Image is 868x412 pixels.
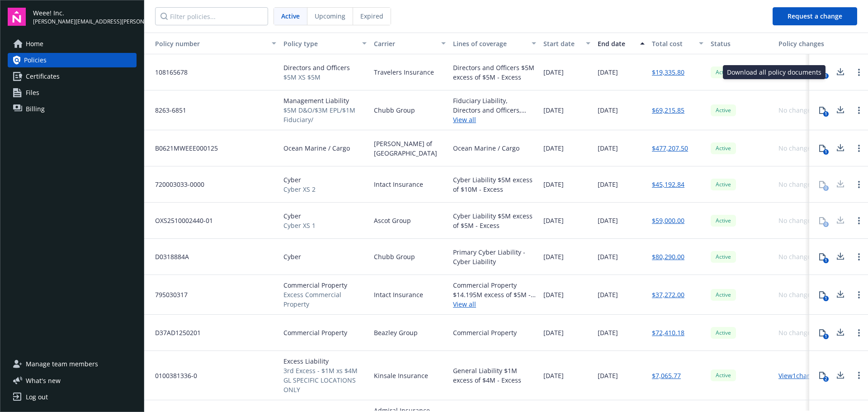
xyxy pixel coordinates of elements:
[714,68,732,76] span: Active
[823,376,829,382] div: 2
[598,290,618,299] span: [DATE]
[543,143,564,153] span: [DATE]
[652,143,688,153] a: $477,207.50
[714,144,732,152] span: Active
[854,143,864,154] a: Open options
[854,215,864,226] a: Open options
[453,299,536,309] a: View all
[598,371,618,380] span: [DATE]
[598,252,618,261] span: [DATE]
[148,371,197,380] span: 0100381336-0
[26,69,60,84] span: Certificates
[543,180,564,189] span: [DATE]
[778,328,814,337] div: No changes
[598,180,618,189] span: [DATE]
[813,248,831,266] button: 1
[854,67,864,78] a: Open options
[543,216,564,225] span: [DATE]
[453,366,536,385] div: General Liability $1M excess of $4M - Excess
[823,73,829,79] div: 1
[778,216,814,225] div: No changes
[723,65,826,79] div: Download all policy documents
[813,101,831,119] button: 1
[283,252,301,261] span: Cyber
[8,376,75,385] button: What's new
[453,211,536,230] div: Cyber Liability $5M excess of $5M - Excess
[543,105,564,115] span: [DATE]
[370,33,449,54] button: Carrier
[283,280,367,290] span: Commercial Property
[453,175,536,194] div: Cyber Liability $5M excess of $10M - Excess
[8,357,137,371] a: Manage team members
[8,8,26,26] img: navigator-logo.svg
[26,37,43,51] span: Home
[283,72,350,82] span: $5M XS $5M
[283,63,350,72] span: Directors and Officers
[598,67,618,77] span: [DATE]
[652,328,684,337] a: $72,410.18
[148,252,189,261] span: D0318884A
[854,179,864,190] a: Open options
[283,366,367,394] span: 3rd Excess - $1M xs $4M GL SPECIFIC LOCATIONS ONLY
[714,329,732,337] span: Active
[26,102,45,116] span: Billing
[33,8,137,26] button: Weee! Inc.[PERSON_NAME][EMAIL_ADDRESS][PERSON_NAME][DOMAIN_NAME]
[453,143,519,153] div: Ocean Marine / Cargo
[24,53,47,67] span: Policies
[543,67,564,77] span: [DATE]
[374,328,418,337] span: Beazley Group
[707,33,775,54] button: Status
[714,106,732,114] span: Active
[374,371,428,380] span: Kinsale Insurance
[26,390,48,404] div: Log out
[854,327,864,338] a: Open options
[775,33,831,54] button: Policy changes
[374,216,411,225] span: Ascot Group
[374,67,434,77] span: Travelers Insurance
[148,105,186,115] span: 8263-6851
[711,39,771,48] div: Status
[8,37,137,51] a: Home
[8,102,137,116] a: Billing
[148,180,204,189] span: 720003033-0000
[823,334,829,339] div: 1
[283,290,367,309] span: Excess Commercial Property
[594,33,648,54] button: End date
[778,180,814,189] div: No changes
[778,290,814,299] div: No changes
[823,149,829,155] div: 1
[773,7,857,25] button: Request a change
[778,143,814,153] div: No changes
[374,139,446,158] span: [PERSON_NAME] of [GEOGRAPHIC_DATA]
[148,328,201,337] span: D37AD1250201
[854,251,864,262] a: Open options
[283,39,357,48] div: Policy type
[283,96,367,105] span: Management Liability
[854,289,864,300] a: Open options
[543,39,580,48] div: Start date
[148,67,188,77] span: 108165678
[283,328,347,337] span: Commercial Property
[813,63,831,81] button: 1
[854,370,864,381] a: Open options
[652,105,684,115] a: $69,215.85
[283,185,316,194] span: Cyber XS 2
[714,253,732,261] span: Active
[543,371,564,380] span: [DATE]
[453,63,536,82] div: Directors and Officers $5M excess of $5M - Excess
[374,290,423,299] span: Intact Insurance
[598,216,618,225] span: [DATE]
[33,18,137,26] span: [PERSON_NAME][EMAIL_ADDRESS][PERSON_NAME][DOMAIN_NAME]
[648,33,707,54] button: Total cost
[778,105,814,115] div: No changes
[652,180,684,189] a: $45,192.84
[280,33,370,54] button: Policy type
[543,290,564,299] span: [DATE]
[543,328,564,337] span: [DATE]
[543,252,564,261] span: [DATE]
[652,252,684,261] a: $80,290.00
[281,11,300,21] span: Active
[283,175,316,185] span: Cyber
[148,39,266,48] div: Toggle SortBy
[449,33,540,54] button: Lines of coverage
